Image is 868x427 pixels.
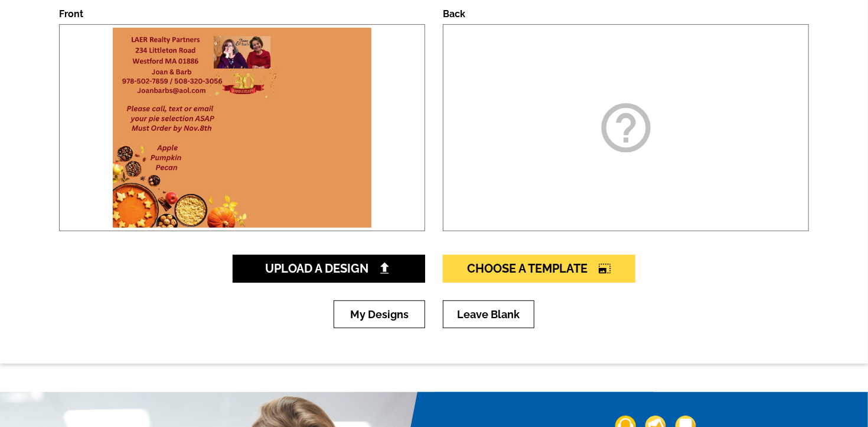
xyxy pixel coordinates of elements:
[443,8,465,20] label: Back
[443,300,534,328] a: Leave Blank
[598,263,611,274] i: photo_size_select_large
[59,8,83,20] label: Front
[266,261,393,276] span: Upload A Design
[334,300,425,328] a: My Designs
[443,255,635,283] a: Choose A Templatephoto_size_select_large
[632,152,868,427] iframe: LiveChat chat widget
[596,98,655,157] i: help_outline
[110,25,374,231] img: large-thumb.jpg
[233,255,425,283] a: Upload A Design
[467,261,611,276] span: Choose A Template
